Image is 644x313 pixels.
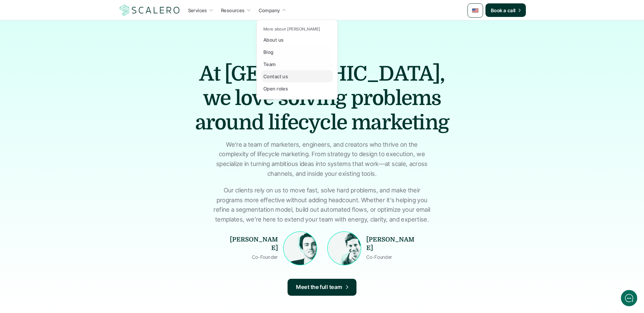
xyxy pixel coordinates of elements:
img: 🇺🇸 [472,7,479,14]
p: Co-Founder [227,253,278,261]
a: Contact us [261,70,333,82]
h2: Let us know if we can help with lifecycle marketing. [10,45,126,78]
a: Book a call [485,3,526,17]
p: Resources [221,7,245,14]
a: Meet the full team [288,279,356,296]
p: Services [188,7,207,14]
img: Scalero company logotype [118,4,181,17]
p: [PERSON_NAME] [227,235,278,252]
span: New conversation [44,94,81,99]
p: About us [263,36,283,43]
p: Our clients rely on us to move fast, solve hard problems, and make their programs more effective ... [212,186,433,225]
button: New conversation [11,90,125,103]
p: Company [259,7,280,14]
iframe: gist-messenger-bubble-iframe [621,290,637,306]
p: Team [263,61,276,68]
h1: At [GEOGRAPHIC_DATA], we love solving problems around lifecycle marketing [186,62,458,135]
a: Blog [261,46,333,58]
p: Meet the full team [296,283,343,292]
p: Open roles [263,85,288,92]
p: We’re a team of marketers, engineers, and creators who thrive on the complexity of lifecycle mark... [212,140,433,179]
p: Co-Founder [366,253,392,261]
a: About us [261,34,333,46]
p: Book a call [491,7,516,14]
p: Contact us [263,73,288,80]
strong: [PERSON_NAME] [366,236,415,251]
a: Scalero company logotype [118,4,181,16]
p: More about [PERSON_NAME] [263,27,320,32]
a: Open roles [261,82,333,95]
a: Team [261,58,333,70]
span: We run on Gist [57,237,86,241]
h1: Hi! Welcome to [GEOGRAPHIC_DATA]. [10,33,126,44]
p: Blog [263,48,274,56]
